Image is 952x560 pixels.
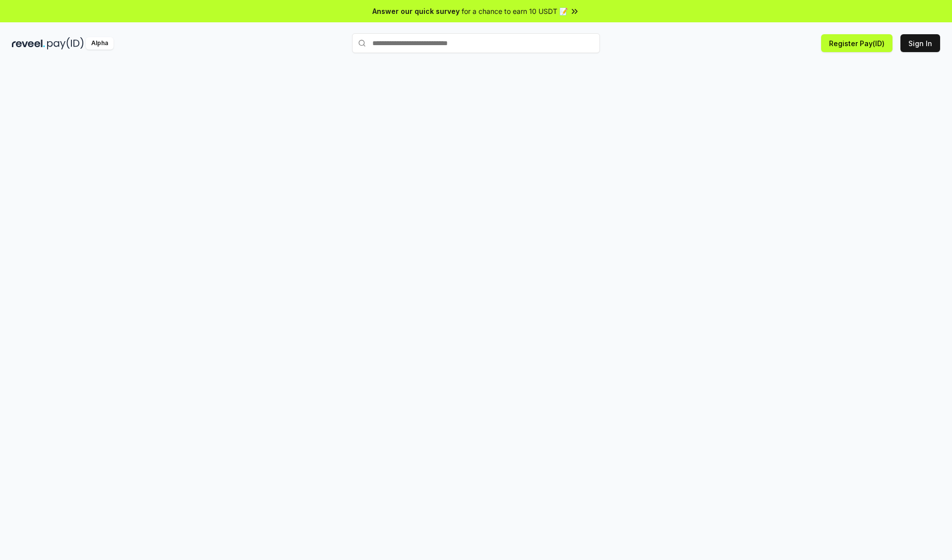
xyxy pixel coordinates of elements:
img: pay_id [47,37,84,50]
button: Register Pay(ID) [821,34,892,52]
span: for a chance to earn 10 USDT 📝 [462,6,568,16]
img: reveel_dark [12,37,45,50]
span: Answer our quick survey [372,6,460,16]
button: Sign In [900,34,940,52]
div: Alpha [86,37,114,50]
